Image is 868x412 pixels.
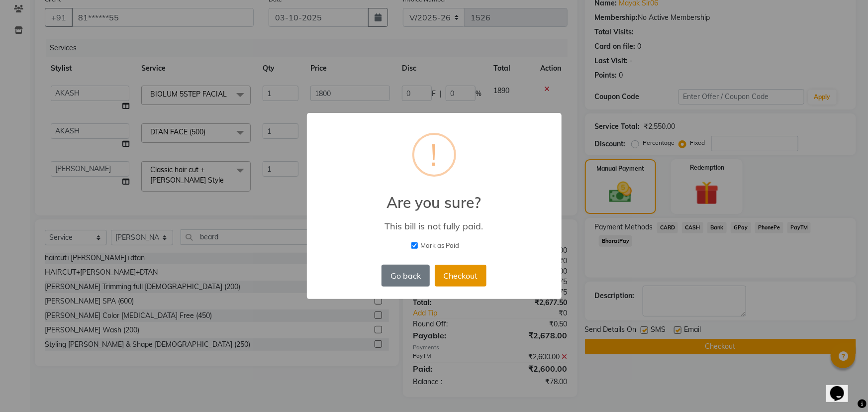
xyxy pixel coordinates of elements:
[826,372,858,402] iframe: chat widget
[321,220,547,232] div: This bill is not fully paid.
[307,182,562,211] h2: Are you sure?
[411,242,418,249] input: Mark as Paid
[435,265,486,287] button: Checkout
[431,135,438,175] div: !
[420,241,459,251] span: Mark as Paid
[382,265,429,287] button: Go back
